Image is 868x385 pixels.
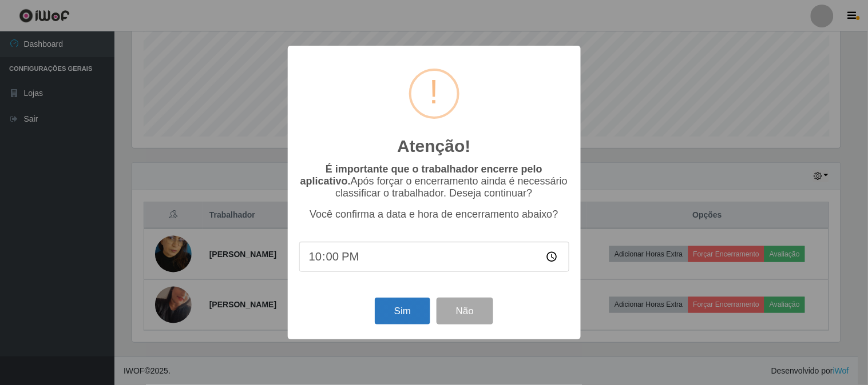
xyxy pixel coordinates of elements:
b: É importante que o trabalhador encerre pelo aplicativo. [300,163,542,187]
button: Sim [375,298,430,324]
p: Você confirma a data e hora de encerramento abaixo? [299,208,569,220]
p: Após forçar o encerramento ainda é necessário classificar o trabalhador. Deseja continuar? [299,163,569,199]
h2: Atenção! [397,136,470,157]
button: Não [437,298,493,324]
